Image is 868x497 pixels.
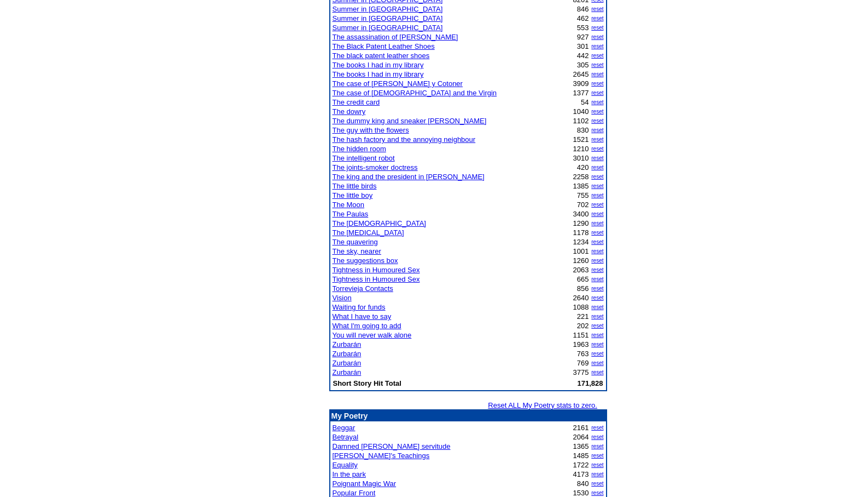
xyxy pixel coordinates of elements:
[573,89,589,97] font: 1377
[333,182,377,190] a: The little birds
[573,266,589,274] font: 2063
[573,107,589,116] font: 1040
[591,230,603,236] a: reset
[333,201,365,209] a: The Moon
[333,294,352,302] a: Vision
[333,24,443,32] a: Summer in [GEOGRAPHIC_DATA]
[591,53,603,59] a: reset
[573,461,589,469] font: 1722
[573,182,589,190] font: 1385
[331,412,605,420] p: My Poetry
[573,303,589,311] font: 1088
[333,89,497,97] a: The case of [DEMOGRAPHIC_DATA] and the Virgin
[333,163,418,172] a: The joints-smoker doctress
[333,98,380,106] a: The credit card
[591,443,603,449] a: reset
[591,192,603,198] a: reset
[573,247,589,255] font: 1001
[333,312,392,321] a: What I have to say
[591,425,603,431] a: reset
[577,350,589,358] font: 763
[577,201,589,209] font: 702
[577,61,589,69] font: 305
[577,479,589,488] font: 840
[333,238,378,246] a: The quavering
[591,304,603,310] a: reset
[577,24,589,32] font: 553
[591,295,603,301] a: reset
[591,258,603,264] a: reset
[581,98,589,106] font: 54
[591,127,603,133] a: reset
[573,424,589,432] font: 2161
[573,238,589,246] font: 1234
[333,470,366,478] a: In the park
[591,248,603,254] a: reset
[591,351,603,357] a: reset
[333,135,476,144] a: The hash factory and the annoying neighbour
[591,43,603,49] a: reset
[333,461,358,469] a: Equality
[591,62,603,68] a: reset
[591,490,603,496] a: reset
[577,275,589,283] font: 665
[591,313,603,319] a: reset
[573,294,589,302] font: 2640
[573,368,589,376] font: 3775
[591,183,603,189] a: reset
[333,42,435,50] a: The Black Patent Leather Shoes
[333,70,424,78] a: The books I had in my library
[333,219,426,227] a: The [DEMOGRAPHIC_DATA]
[333,210,369,218] a: The Paulas
[333,228,404,237] a: The [MEDICAL_DATA]
[591,360,603,366] a: reset
[591,81,603,87] a: reset
[591,118,603,124] a: reset
[333,303,386,311] a: Waiting for funds
[333,256,398,265] a: The suggestions box
[591,434,603,440] a: reset
[591,369,603,375] a: reset
[333,331,412,339] a: You will never walk alone
[573,470,589,478] font: 4173
[591,108,603,115] a: reset
[333,117,487,125] a: The dummy king and sneaker [PERSON_NAME]
[573,228,589,237] font: 1178
[573,154,589,162] font: 3010
[333,442,451,450] a: Damned [PERSON_NAME] servitude
[591,285,603,292] a: reset
[573,70,589,78] font: 2645
[591,146,603,152] a: reset
[591,276,603,282] a: reset
[333,14,443,22] a: Summer in [GEOGRAPHIC_DATA]
[333,322,401,330] a: What I'm going to add
[333,191,373,199] a: The little boy
[577,191,589,199] font: 755
[333,340,362,349] a: Zurbarán
[333,452,430,460] a: [PERSON_NAME]'s Teachings
[577,42,589,50] font: 301
[591,174,603,180] a: reset
[577,312,589,321] font: 221
[333,275,420,283] a: Tightness in Humoured Sex
[333,61,424,69] a: The books I had in my library
[573,256,589,265] font: 1260
[591,332,603,338] a: reset
[573,135,589,144] font: 1521
[591,155,603,161] a: reset
[573,433,589,441] font: 2064
[591,90,603,96] a: reset
[333,350,362,358] a: Zurbarán
[577,126,589,134] font: 830
[591,164,603,170] a: reset
[591,202,603,208] a: reset
[573,79,589,88] font: 3909
[333,126,409,134] a: The guy with the flowers
[333,173,485,181] a: The king and the president in [PERSON_NAME]
[333,52,430,60] a: The black patent leather shoes
[573,331,589,339] font: 1151
[573,210,589,218] font: 3400
[591,211,603,217] a: reset
[591,99,603,105] a: reset
[333,107,366,116] a: The dowry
